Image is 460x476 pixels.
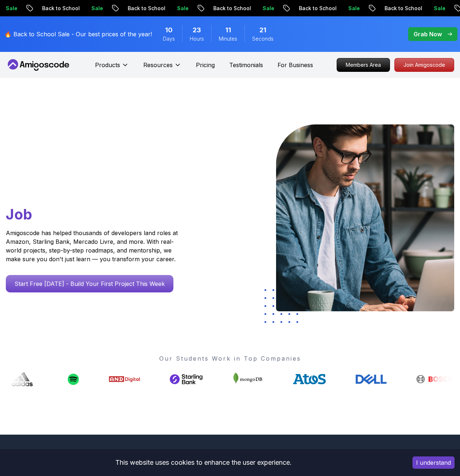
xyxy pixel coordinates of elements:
p: 🔥 Back to School Sale - Our best prices of the year! [4,30,152,38]
p: Sale [159,5,182,12]
p: Amigoscode has helped thousands of developers land roles at Amazon, Starling Bank, Mercado Livre,... [6,229,180,263]
a: Join Amigoscode [394,58,454,72]
p: Join Amigoscode [395,58,454,71]
div: This website uses cookies to enhance the user experience. [5,455,402,471]
span: Days [163,35,175,42]
span: Seconds [252,35,274,42]
p: Back to School [110,5,159,12]
button: Accept cookies [412,456,455,469]
p: Sale [416,5,439,12]
span: Job [6,205,32,223]
p: Sale [245,5,268,12]
p: Back to School [281,5,330,12]
p: Products [95,61,120,69]
span: Minutes [219,35,237,42]
p: Back to School [24,5,74,12]
span: 10 Days [165,25,173,35]
a: Testimonials [229,61,263,69]
p: Grab Now [414,30,442,38]
span: 21 Seconds [259,25,266,35]
h1: Go From Learning to Hired: Master Java, Spring Boot & Cloud Skills That Get You the [6,124,186,224]
a: Start Free [DATE] - Build Your First Project This Week [6,275,173,292]
p: Resources [143,61,173,69]
p: Back to School [367,5,416,12]
span: 23 Hours [193,25,201,35]
img: hero [276,124,454,311]
p: Sale [330,5,354,12]
p: Members Area [337,58,390,71]
a: For Business [278,61,313,69]
span: Hours [190,35,204,42]
p: Our Students Work in Top Companies [6,354,454,363]
a: Pricing [196,61,215,69]
button: Resources [143,61,181,75]
p: Sale [74,5,97,12]
a: Members Area [337,58,390,72]
span: 11 Minutes [225,25,231,35]
button: Products [95,61,129,75]
p: Back to School [196,5,245,12]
